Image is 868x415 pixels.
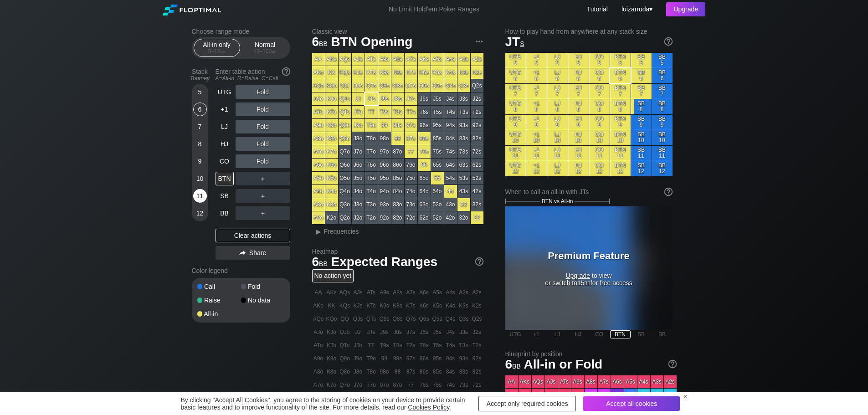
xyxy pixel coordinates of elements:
[312,79,325,92] div: AQo
[391,211,404,224] div: 82o
[520,38,524,48] span: s
[352,92,365,105] div: JJ
[378,106,391,118] div: T9s
[457,172,470,184] div: 53s
[418,66,431,79] div: K6s
[325,145,338,158] div: K7o
[471,132,483,145] div: 82s
[325,92,338,105] div: KJo
[471,172,483,184] div: 52s
[418,79,431,92] div: Q6s
[589,99,610,114] div: CO 8
[339,53,351,66] div: AQs
[431,92,444,105] div: J5s
[683,393,687,400] div: ×
[272,48,277,55] span: bb
[418,119,431,132] div: 96s
[241,283,285,290] div: Fold
[312,132,325,145] div: A8o
[631,84,652,99] div: SB 7
[312,119,325,132] div: A9o
[610,115,631,130] div: BTN 9
[526,84,547,99] div: +1 7
[196,39,238,56] div: All-in only
[352,145,365,158] div: J7o
[526,115,547,130] div: +1 9
[216,75,290,82] div: A=All-in R=Raise C=Call
[631,68,652,83] div: SB 6
[236,120,290,133] div: Fold
[365,106,378,118] div: TT
[526,68,547,83] div: +1 6
[405,159,417,171] div: 76o
[365,145,378,158] div: T7o
[444,145,457,158] div: 74s
[471,185,483,198] div: 42s
[444,172,457,184] div: 54s
[405,66,417,79] div: K7s
[405,53,417,66] div: A7s
[365,119,378,132] div: T9o
[193,154,207,168] div: 9
[431,172,444,184] div: 55
[583,396,680,411] div: Accept all cookies
[652,99,673,114] div: BB 8
[339,132,351,145] div: Q8o
[236,172,290,185] div: ＋
[312,185,325,198] div: A4o
[457,53,470,66] div: A3s
[339,66,351,79] div: KQs
[339,106,351,118] div: QTo
[444,119,457,132] div: 94s
[216,154,234,168] div: CO
[312,172,325,184] div: A5o
[325,119,338,132] div: K9o
[652,130,673,145] div: BB 10
[505,161,526,176] div: UTG 12
[197,311,241,317] div: All-in
[378,66,391,79] div: K9s
[619,4,654,14] div: ▾
[352,132,365,145] div: J8o
[216,172,234,185] div: BTN
[192,28,290,35] h2: Choose range mode
[378,159,391,171] div: 96o
[281,67,291,77] img: help.32db89a4.svg
[405,185,417,198] div: 74o
[391,106,404,118] div: T8s
[325,53,338,66] div: AKs
[418,53,431,66] div: A6s
[365,211,378,224] div: T2o
[652,68,673,83] div: BB 6
[325,132,338,145] div: K8o
[352,66,365,79] div: KJs
[216,137,234,151] div: HJ
[471,159,483,171] div: 62s
[418,159,431,171] div: 66
[505,28,673,35] h2: How to play hand from anywhere at any stack size
[352,106,365,118] div: JTo
[610,53,631,68] div: BTN 5
[526,53,547,68] div: +1 5
[610,130,631,145] div: BTN 10
[188,75,212,82] div: Tourney
[311,35,329,50] span: 6
[457,185,470,198] div: 43s
[216,85,234,99] div: UTG
[378,53,391,66] div: A9s
[197,297,241,303] div: Raise
[610,68,631,83] div: BTN 6
[547,53,568,68] div: LJ 5
[505,68,526,83] div: UTG 6
[378,198,391,211] div: 93o
[216,64,290,85] div: Enter table action
[193,189,207,203] div: 11
[391,159,404,171] div: 86o
[568,146,589,161] div: HJ 11
[352,119,365,132] div: J9o
[457,132,470,145] div: 83s
[193,85,207,99] div: 5
[652,115,673,130] div: BB 9
[478,396,576,411] div: Accept only required cookies
[339,198,351,211] div: Q3o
